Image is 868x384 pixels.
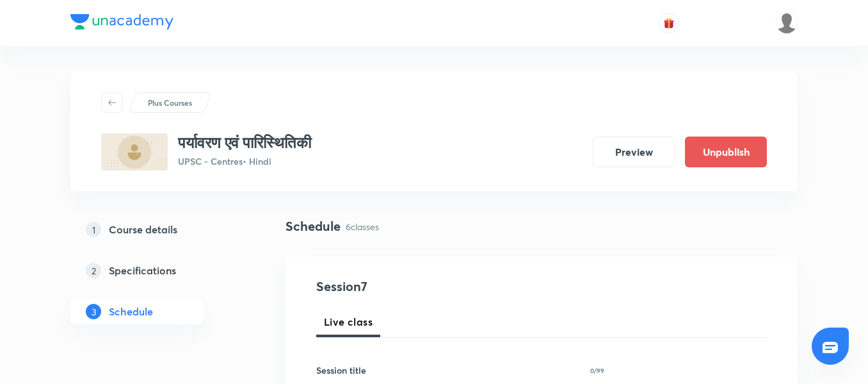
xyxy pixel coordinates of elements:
h5: Schedule [109,304,153,319]
img: Abhijeet Srivastav [776,12,798,34]
h3: पर्यावरण एवं पारिस्थितिकी [178,133,311,152]
img: avatar [663,17,675,29]
h5: Course details [109,222,177,237]
h4: Session 7 [316,277,550,296]
p: 1 [86,222,101,237]
a: 1Course details [70,217,245,242]
a: Company Logo [70,14,173,33]
span: Live class [324,314,373,330]
p: Plus Courses [148,97,192,108]
a: 2Specifications [70,258,245,283]
h6: Session title [316,363,366,377]
button: Unpublish [685,137,767,167]
button: avatar [659,13,679,33]
img: A8819338-DE69-4226-BDE4-F2A2701D5D39_plus.png [101,133,168,171]
img: Company Logo [70,14,173,29]
p: 3 [86,304,101,319]
p: UPSC - Centres • Hindi [178,154,311,168]
p: 6 classes [346,220,379,233]
button: Preview [593,137,675,167]
h5: Specifications [109,263,176,278]
p: 2 [86,263,101,278]
p: 0/99 [590,367,604,374]
h4: Schedule [285,217,341,236]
